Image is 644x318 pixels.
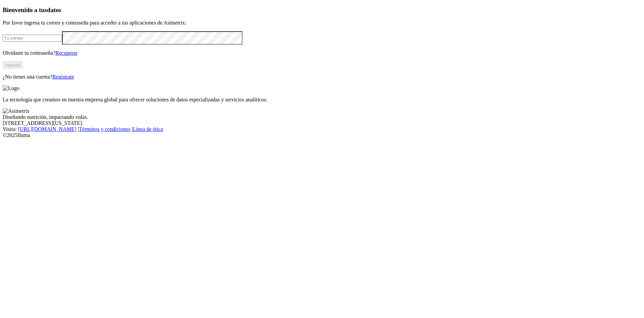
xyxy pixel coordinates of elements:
p: Por favor ingresa tu correo y contraseña para acceder a tus aplicaciones de Asimetrix: [3,20,641,26]
input: Tu correo [3,35,62,42]
button: Ingresa [3,61,23,69]
div: Visita : | | [3,126,641,132]
a: [URL][DOMAIN_NAME] [18,126,76,132]
h3: Bienvenido a tus [3,6,641,14]
p: La tecnología que creamos en nuestra empresa global para ofrecer soluciones de datos especializad... [3,97,641,103]
img: Asimetrix [3,108,30,114]
a: Línea de ética [133,126,163,132]
a: Recuperar [55,50,77,56]
p: Olvidaste tu contraseña? [3,50,641,56]
span: datos [47,6,61,13]
div: [STREET_ADDRESS][US_STATE]. [3,120,641,126]
div: © 2025 Iluma [3,132,641,138]
p: ¿No tienes una cuenta? [3,74,641,80]
a: Regístrate [52,74,74,80]
img: Logo [3,85,19,91]
div: Diseñando nutrición, impactando vidas. [3,114,641,120]
a: Términos y condiciones [79,126,130,132]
